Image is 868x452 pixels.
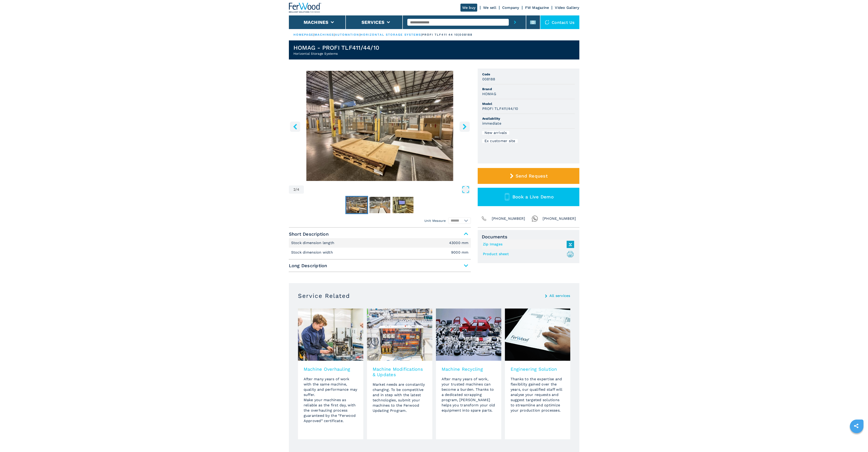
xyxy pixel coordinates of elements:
[392,196,414,214] button: Go to Slide 4
[460,4,477,12] a: We buy
[424,218,446,223] em: Unit Measure
[483,5,496,10] a: We sell
[290,121,300,132] button: left-button
[459,33,472,37] p: 008188
[304,366,358,372] h3: Machine Overhauling
[304,20,329,25] button: Machines
[482,234,575,240] span: Documents
[851,420,862,432] a: sharethis
[289,3,322,13] img: Ferwood
[481,215,487,222] img: Phone
[293,51,379,56] h2: Horizontal Storage Systems
[482,121,501,126] h3: immediate
[482,139,518,143] div: Ex customer site
[460,121,470,132] button: right-button
[525,5,549,10] a: FW Magazine
[849,432,865,449] iframe: Chat
[478,168,579,184] button: Send Request
[359,33,360,36] span: |
[511,377,562,412] span: Thanks to the expertise and flexibility gained over the years, our qualified staff will analyse y...
[482,72,575,77] span: Code
[334,33,335,36] span: |
[293,188,295,191] span: 2
[346,197,367,213] img: 03dc9e8da9b6b867096d907d8fbc141b
[361,20,385,25] button: Services
[442,366,496,372] h3: Machine Recycling
[478,188,579,206] button: Book a Live Demo
[442,377,495,412] span: After many years of work, your trusted machines can become a burden. Thanks to a dedicated scrapp...
[482,77,495,82] h3: 008188
[483,250,572,258] a: Product sheet
[295,188,297,191] span: /
[540,15,579,29] div: Contact us
[436,309,501,361] img: image
[482,131,509,135] div: New arrivals
[289,262,471,270] span: Long Description
[482,106,518,111] h3: PROFI TLF411/44/10
[304,377,357,423] span: After many years of work with the same machine, quality and performance may suffer. Make your mac...
[289,238,471,257] div: Short Description
[549,294,570,298] a: All services
[373,382,425,413] span: Market needs are constantly changing. To be competitive and in step with the latest technologies,...
[516,173,548,179] span: Send Request
[532,215,538,222] img: Whatsapp
[369,197,390,213] img: 521b1807c146c211518136e92329e87c
[422,33,460,37] p: profi tlf411 44 10 |
[335,33,359,36] a: automation
[512,194,554,200] span: Book a Live Demo
[298,309,363,361] img: image
[482,87,575,91] span: Brand
[289,71,471,181] img: Horizontal Storage Systems HOMAG PROFI TLF411/44/10
[393,197,413,213] img: 615b6700b4cfceaf5aeadf487161eab0
[367,309,432,361] img: image
[345,196,368,214] button: Go to Slide 2
[545,20,549,25] img: Contact us
[483,241,572,248] a: Zip Images
[291,250,334,255] p: Stock dimension width
[313,33,314,36] span: |
[543,215,576,222] span: [PHONE_NUMBER]
[502,5,519,10] a: Company
[297,188,299,191] span: 4
[293,44,379,51] h1: HOMAG - PROFI TLF411/44/10
[505,309,570,361] img: image
[291,240,336,245] p: Stock dimension length
[289,71,471,181] div: Go to Slide 2
[367,309,432,439] a: Machine Modifications & UpdatesMarket needs are constantly changing. To be competitive and in ste...
[305,185,470,194] button: Open Fullscreen
[449,241,469,245] em: 43000 mm
[451,251,469,254] em: 9000 mm
[436,309,501,439] a: Machine RecyclingAfter many years of work, your trusted machines can become a burden. Thanks to a...
[482,116,575,121] span: Availability
[421,33,422,36] span: |
[369,196,391,214] button: Go to Slide 3
[289,230,471,238] span: Short Description
[505,309,570,439] a: Engineering SolutionThanks to the expertise and flexibility gained over the years, our qualified ...
[482,101,575,106] span: Model
[482,91,496,96] h3: HOMAG
[511,366,565,372] h3: Engineering Solution
[360,33,421,36] a: horizontal storage systems
[492,215,525,222] span: [PHONE_NUMBER]
[555,5,579,10] a: Video Gallery
[298,292,350,299] h3: Service Related
[298,309,363,439] a: Machine OverhaulingAfter many years of work with the same machine, quality and performance may su...
[509,15,521,29] button: submit-button
[293,33,314,36] a: HOMEPAGE
[315,33,334,36] a: machines
[373,366,427,377] h3: Machine Modifications & Updates
[289,196,471,214] nav: Thumbnail Navigation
